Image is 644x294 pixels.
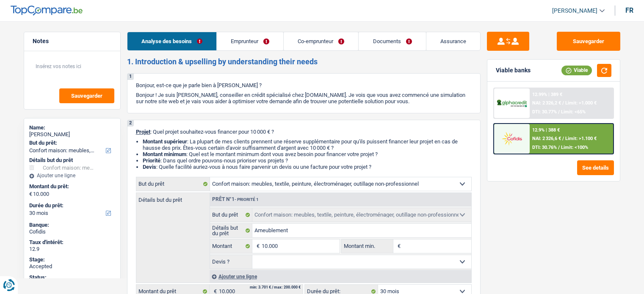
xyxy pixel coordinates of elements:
[29,228,115,235] div: Cofidis
[557,32,620,51] button: Sauvegarder
[210,255,253,269] label: Devis ?
[210,224,253,237] label: Détails but du prêt
[210,197,261,202] div: Prêt n°1
[136,129,472,135] p: : Quel projet souhaitez-vous financer pour 10 000 € ?
[552,7,597,14] span: [PERSON_NAME]
[11,5,83,16] img: TopCompare Logo
[393,239,403,253] span: €
[532,136,561,141] span: NAI: 2 326,6 €
[561,66,592,75] div: Viable
[29,239,115,246] div: Taux d'intérêt:
[71,93,102,99] span: Sauvegarder
[235,197,259,202] span: - Priorité 1
[250,286,301,289] div: min: 3.701 € / max: 200.000 €
[29,124,115,131] div: Name:
[29,202,113,209] label: Durée du prêt:
[532,100,561,106] span: NAI: 2 326,2 €
[359,32,426,50] a: Documents
[496,99,528,108] img: AlphaCredit
[29,173,115,179] div: Ajouter une ligne
[210,239,253,253] label: Montant
[29,191,32,198] span: €
[29,222,115,228] div: Banque:
[496,67,531,74] div: Viable banks
[136,177,210,191] label: But du prêt
[29,263,115,270] div: Accepted
[136,129,150,135] span: Projet
[625,6,633,14] div: fr
[532,127,560,133] div: 12.9% | 388 €
[210,208,253,222] label: But du prêt
[29,274,115,281] div: Status:
[29,157,115,164] div: Détails but du prêt
[532,92,562,97] div: 12.99% | 389 €
[29,140,113,146] label: But du prêt:
[561,145,588,150] span: Limit: <100%
[284,32,358,50] a: Co-emprunteur
[565,136,597,141] span: Limit: >1.100 €
[127,32,216,50] a: Analyse des besoins
[127,74,134,80] div: 1
[143,164,156,170] span: Devis
[127,57,481,66] h2: 1. Introduction & upselling by understanding their needs
[577,160,614,175] button: See details
[426,32,480,50] a: Assurance
[143,151,186,157] strong: Montant minimum
[217,32,283,50] a: Emprunteur
[143,157,160,164] strong: Priorité
[29,131,115,138] div: [PERSON_NAME]
[143,138,472,151] li: : La plupart de mes clients prennent une réserve supplémentaire pour qu'ils puissent financer leu...
[136,82,472,88] p: Bonjour, est-ce que je parle bien à [PERSON_NAME] ?
[561,109,586,115] span: Limit: <65%
[33,38,112,45] h5: Notes
[565,100,597,106] span: Limit: >1.000 €
[562,100,564,106] span: /
[143,138,187,145] strong: Montant supérieur
[210,270,471,283] div: Ajouter une ligne
[558,109,560,115] span: /
[562,136,564,141] span: /
[143,151,472,157] li: : Quel est le montant minimum dont vous avez besoin pour financer votre projet ?
[143,157,472,164] li: : Dans quel ordre pouvons-nous prioriser vos projets ?
[59,88,114,103] button: Sauvegarder
[29,246,115,253] div: 12.9
[29,256,115,263] div: Stage:
[136,193,210,203] label: Détails but du prêt
[136,92,472,104] p: Bonjour ! Je suis [PERSON_NAME], conseiller en crédit spécialisé chez [DOMAIN_NAME]. Je vois que ...
[558,145,560,150] span: /
[496,131,528,146] img: Cofidis
[143,164,472,170] li: : Quelle facilité auriez-vous à nous faire parvenir un devis ou une facture pour votre projet ?
[532,109,557,115] span: DTI: 30.77%
[252,239,262,253] span: €
[127,120,134,126] div: 2
[342,239,393,253] label: Montant min.
[29,183,113,190] label: Montant du prêt:
[545,4,605,18] a: [PERSON_NAME]
[532,145,557,150] span: DTI: 30.76%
